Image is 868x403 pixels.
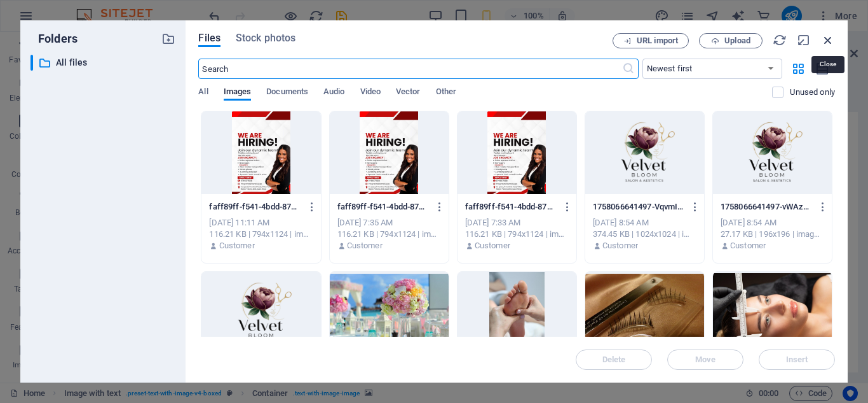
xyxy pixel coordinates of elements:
[721,229,824,240] div: 27.17 KB | 196x196 | image/png
[347,240,383,251] p: Customer
[730,240,766,251] p: Customer
[396,84,421,102] span: Vector
[209,217,313,229] div: [DATE] 11:11 AM
[436,84,456,102] span: Other
[266,84,308,102] span: Documents
[209,229,313,240] div: 116.21 KB | 794x1124 | image/jpeg
[161,32,175,46] i: Create new folder
[593,229,696,240] div: 374.45 KB | 1024x1024 | image/png
[699,33,763,48] button: Upload
[31,31,78,47] p: Folders
[337,229,441,240] div: 116.21 KB | 794x1124 | image/jpeg
[465,229,569,240] div: 116.21 KB | 794x1124 | image/jpeg
[198,84,208,102] span: All
[31,55,33,71] div: ​
[198,59,621,79] input: Search
[721,217,824,229] div: [DATE] 8:54 AM
[637,37,678,45] span: URL import
[593,201,685,213] p: 1758066641497-VqvmIntH2DcMWweaOSoZlg.png
[209,201,301,213] p: faff89ff-f541-4bdd-8782-310d0f2883ef-2Q2quBxs6yVtDs_NbqTwKQ.JPG
[721,201,813,213] p: 1758066641497-vWAz15MirZ7WqAcxev57iA-5EsY2ZZev-9Z5fSDxHk3KA.png
[360,84,381,102] span: Video
[219,240,255,251] p: Customer
[797,33,811,47] i: Minimize
[465,217,569,229] div: [DATE] 7:33 AM
[337,217,441,229] div: [DATE] 7:35 AM
[224,84,252,102] span: Images
[56,55,153,70] p: All files
[323,84,344,102] span: Audio
[475,240,510,251] p: Customer
[613,33,689,48] button: URL import
[236,31,295,46] span: Stock photos
[593,217,696,229] div: [DATE] 8:54 AM
[602,240,638,251] p: Customer
[724,37,750,45] span: Upload
[337,201,430,213] p: faff89ff-f541-4bdd-8782-310d0f2883ef-0kfwLyY0NxwJ9ocViUSo7A.JPG
[198,31,220,46] span: Files
[465,201,557,213] p: faff89ff-f541-4bdd-8782-310d0f2883ef-DJ38kKaWn3Og44b1OCD1XA.JPG
[790,87,835,98] p: Displays only files that are not in use on the website. Files added during this session can still...
[773,33,787,47] i: Reload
